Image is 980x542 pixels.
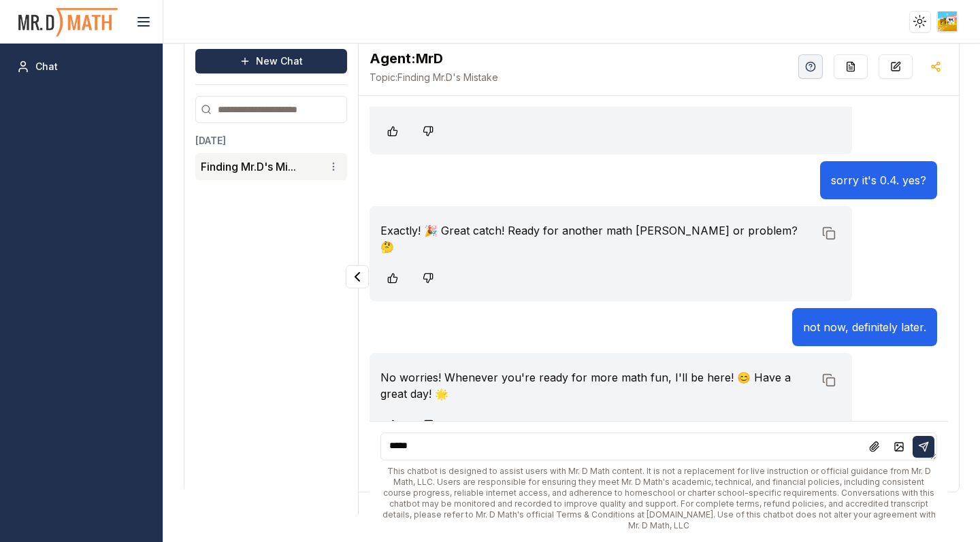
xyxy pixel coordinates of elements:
button: Collapse panel [346,265,369,288]
img: PromptOwl [17,4,119,40]
button: New Chat [195,49,347,73]
a: Chat [11,54,152,79]
button: Re-Fill Questions [834,54,868,79]
p: No worries! Whenever you're ready for more math fun, I'll be here! 😊 Have a great day! 🌟 [380,369,814,402]
button: Help Videos [798,54,823,79]
span: Chat [35,60,58,73]
button: Finding Mr.D's Mi... [201,158,296,175]
p: Exactly! 🎉 Great catch! Ready for another math [PERSON_NAME] or problem? 🤔 [380,222,814,255]
p: not now, definitely later. [803,319,926,335]
h2: MrD [370,49,498,68]
h3: [DATE] [195,134,347,148]
p: sorry it's 0.4. yes? [831,172,926,188]
div: This chatbot is designed to assist users with Mr. D Math content. It is not a replacement for liv... [380,466,937,531]
span: Finding Mr.D's Mistake [370,71,498,84]
button: Conversation options [325,158,342,175]
img: ACg8ocIkkPi9yJjGgj8jLxbnGTbQKc3f_9dJspy76WLMJbJReXGEO9c0=s96-c [938,12,958,31]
